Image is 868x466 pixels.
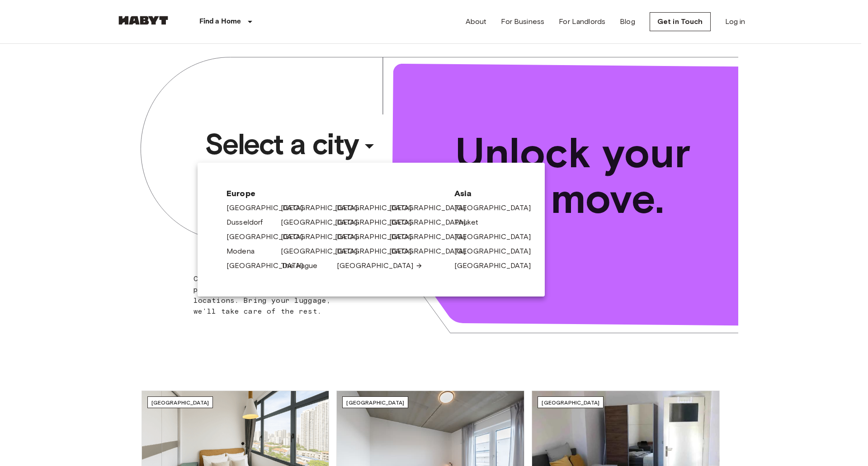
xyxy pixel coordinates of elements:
[389,231,475,242] a: [GEOGRAPHIC_DATA]
[226,231,312,242] a: [GEOGRAPHIC_DATA]
[389,246,475,257] a: [GEOGRAPHIC_DATA]
[335,202,421,213] a: [GEOGRAPHIC_DATA]
[454,188,516,199] span: Asia
[454,231,540,242] a: [GEOGRAPHIC_DATA]
[226,246,264,257] a: Modena
[281,231,367,242] a: [GEOGRAPHIC_DATA]
[389,217,475,228] a: [GEOGRAPHIC_DATA]
[337,260,423,271] a: [GEOGRAPHIC_DATA]
[454,202,540,213] a: [GEOGRAPHIC_DATA]
[226,260,312,271] a: [GEOGRAPHIC_DATA]
[335,231,421,242] a: [GEOGRAPHIC_DATA]
[226,202,312,213] a: [GEOGRAPHIC_DATA]
[454,217,487,228] a: Phuket
[281,260,326,271] a: The Hague
[454,246,540,257] a: [GEOGRAPHIC_DATA]
[281,202,367,213] a: [GEOGRAPHIC_DATA]
[281,246,367,257] a: [GEOGRAPHIC_DATA]
[454,260,540,271] a: [GEOGRAPHIC_DATA]
[335,217,421,228] a: [GEOGRAPHIC_DATA]
[389,202,475,213] a: [GEOGRAPHIC_DATA]
[335,246,421,257] a: [GEOGRAPHIC_DATA]
[226,188,440,199] span: Europe
[226,217,272,228] a: Dusseldorf
[281,217,367,228] a: [GEOGRAPHIC_DATA]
